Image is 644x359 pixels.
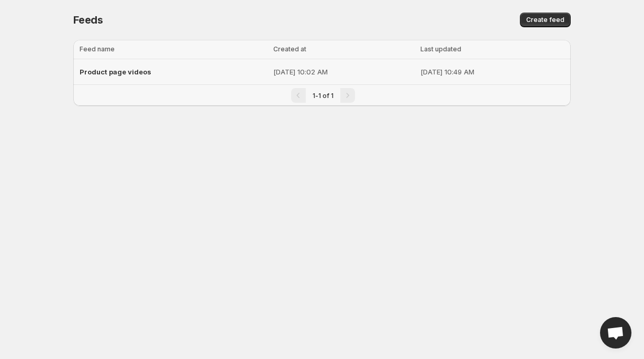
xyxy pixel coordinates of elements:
[273,45,306,53] span: Created at
[520,13,571,27] button: Create feed
[420,67,564,77] p: [DATE] 10:49 AM
[73,14,103,26] span: Feeds
[80,68,151,76] span: Product page videos
[526,16,564,24] span: Create feed
[313,92,334,100] span: 1-1 of 1
[80,45,115,53] span: Feed name
[273,67,414,77] p: [DATE] 10:02 AM
[73,84,571,106] nav: Pagination
[600,317,631,349] a: Open chat
[420,45,461,53] span: Last updated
